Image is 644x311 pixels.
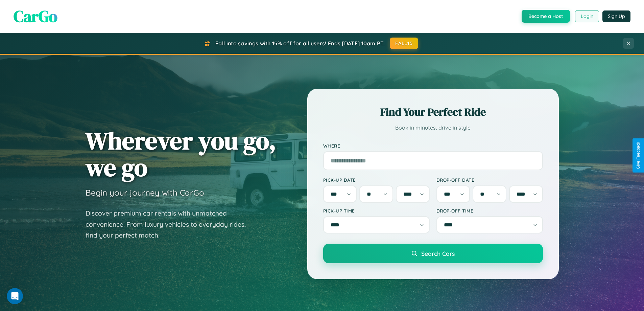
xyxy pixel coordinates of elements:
p: Book in minutes, drive in style [323,123,543,133]
span: Fall into savings with 15% off for all users! Ends [DATE] 10am PT. [215,40,385,47]
button: Search Cars [323,244,543,263]
h2: Find Your Perfect Ride [323,105,543,119]
button: FALL15 [390,38,418,49]
label: Pick-up Date [323,177,430,183]
label: Drop-off Date [436,177,543,183]
button: Sign Up [602,10,630,22]
h1: Wherever you go, we go [86,127,276,181]
button: Login [575,10,599,22]
label: Drop-off Time [436,208,543,214]
iframe: Intercom live chat [7,288,23,304]
p: Discover premium car rentals with unmatched convenience. From luxury vehicles to everyday rides, ... [86,208,255,241]
div: Give Feedback [636,142,641,169]
label: Where [323,143,543,149]
span: CarGo [14,5,57,27]
label: Pick-up Time [323,208,430,214]
h3: Begin your journey with CarGo [86,187,204,198]
button: Become a Host [522,10,570,23]
span: Search Cars [421,250,455,257]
